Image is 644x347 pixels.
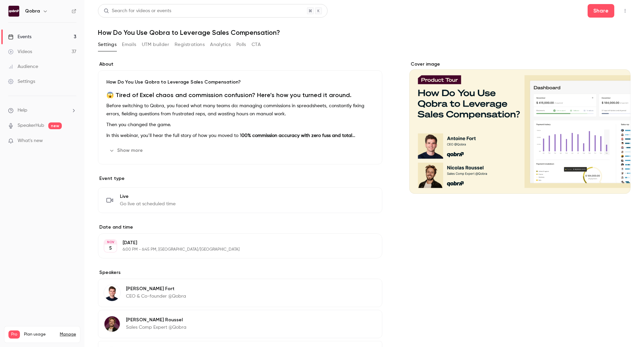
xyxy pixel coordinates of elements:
button: Settings [98,39,117,50]
button: Show more [106,145,147,156]
h1: How Do You Use Qobra to Leverage Sales Compensation? [98,28,630,37]
button: UTM builder [142,39,169,50]
p: 6:00 PM - 6:45 PM, [GEOGRAPHIC_DATA]/[GEOGRAPHIC_DATA] [123,247,346,252]
p: Sales Comp Expert @Qobra [126,324,186,331]
p: [PERSON_NAME] Roussel [126,317,186,323]
p: 5 [109,245,112,252]
iframe: Noticeable Trigger [68,138,76,144]
button: Share [588,4,614,18]
button: Emails [122,39,136,50]
img: Antoine Fort [104,285,120,301]
span: Help [18,107,27,114]
div: NOV [104,240,117,245]
div: Antoine Fort[PERSON_NAME] FortCEO & Co-founder @Qobra [98,279,382,307]
p: CEO & Co-founder @Qobra [126,293,186,300]
button: Analytics [210,39,231,50]
div: Audience [8,63,38,70]
img: Nicolas Roussel [104,316,120,332]
button: Registrations [175,39,205,50]
p: Event type [98,175,382,182]
li: help-dropdown-opener [8,107,76,114]
p: In this webinar, you’ll hear the full story of how you moved to 1 , helping Sales and RevOps fina... [106,132,374,140]
span: Plan usage [24,332,56,337]
p: [DATE] [123,239,346,246]
p: How Do You Use Qobra to Leverage Sales Compensation? [106,79,374,86]
h6: Qobra [25,8,40,15]
span: Go live at scheduled time [120,201,176,207]
button: Polls [236,39,246,50]
label: Cover image [409,61,630,68]
section: Cover image [409,61,630,194]
p: Before switching to Qobra, you faced what many teams do: managing commissions in spreadsheets, co... [106,102,374,118]
div: Nicolas Roussel[PERSON_NAME] RousselSales Comp Expert @Qobra [98,310,382,338]
div: Search for videos or events [104,7,171,15]
a: Manage [60,332,76,337]
div: Events [8,33,31,40]
button: CTA [252,39,261,50]
a: SpeakerHub [18,122,44,129]
h1: 😱 Tired of Excel chaos and commission confusion? Here’s how you turned it around. [106,91,374,99]
label: About [98,61,382,68]
span: Live [120,193,176,200]
span: What's new [18,137,43,144]
span: new [48,122,62,129]
p: Then you changed the game. [106,121,374,129]
img: Qobra [8,6,19,17]
label: Speakers [98,269,382,276]
div: Settings [8,78,35,85]
p: [PERSON_NAME] Fort [126,285,186,292]
div: Videos [8,48,32,55]
label: Date and time [98,224,382,231]
span: Pro [8,330,20,339]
